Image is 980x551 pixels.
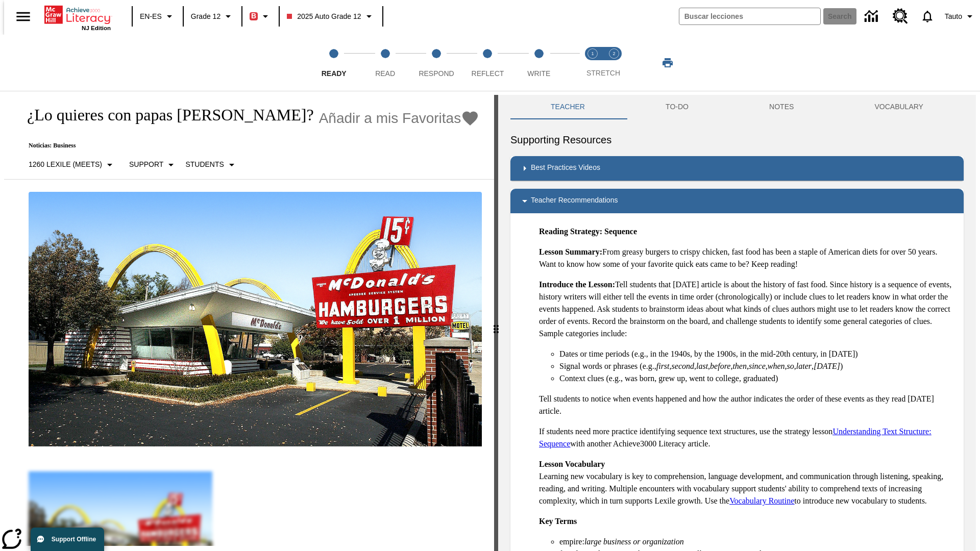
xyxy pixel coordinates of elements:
[16,106,314,124] h1: ¿Lo quieres con papas [PERSON_NAME]?
[510,132,964,148] h6: Supporting Resources
[458,35,517,91] button: Reflect step 4 of 5
[539,280,615,289] strong: Introduce the Lesson:
[559,348,955,360] li: Dates or time periods (e.g., in the 1940s, by the 1900s, in the mid-20th century, in [DATE])
[4,95,494,546] div: reading
[672,362,694,370] em: second
[599,35,629,91] button: Stretch Respond step 2 of 2
[181,156,241,174] button: Seleccionar estudiante
[319,109,480,127] button: Añadir a mis Favoritas - ¿Lo quieres con papas fritas?
[710,362,730,370] em: before
[44,4,111,31] div: Portada
[527,69,550,78] span: Write
[584,537,684,546] em: large business or organization
[796,362,812,370] em: later
[539,247,602,256] strong: Lesson Summary:
[419,69,454,78] span: Respond
[539,246,955,270] p: From greasy burgers to crispy chicken, fast food has been a staple of American diets for over 50 ...
[539,458,955,507] p: Learning new vocabulary is key to comprehension, language development, and communication through ...
[814,362,840,370] em: [DATE]
[887,3,914,30] a: Centro de recursos, Se abrirá en una pestaña nueva.
[539,393,955,417] p: Tell students to notice when events happened and how the author indicates the order of these even...
[129,159,163,170] p: Support
[578,35,607,91] button: Stretch Read step 1 of 2
[531,162,600,174] p: Best Practices Videos
[510,156,964,181] div: Best Practices Videos
[539,460,605,468] strong: Lesson Vocabulary
[559,372,955,385] li: Context clues (e.g., was born, grew up, went to college, graduated)
[319,110,461,127] span: Añadir a mis Favoritas
[559,360,955,372] li: Signal words or phrases (e.g., , , , , , , , , , )
[729,496,794,505] a: Vocabulary Routine
[16,142,479,149] p: Noticias: Business
[8,2,38,32] button: Abrir el menú lateral
[945,11,962,22] span: Tauto
[407,35,466,91] button: Respond step 3 of 5
[82,25,111,31] span: NJ Edition
[498,95,976,551] div: activity
[509,35,569,91] button: Write step 5 of 5
[539,517,577,525] strong: Key Terms
[656,362,670,370] em: first
[187,7,238,26] button: Grado: Grade 12, Elige un grado
[29,192,482,447] img: One of the first McDonald's stores, with the iconic red sign and golden arches.
[472,69,504,78] span: Reflect
[322,69,347,78] span: Ready
[696,362,708,370] em: last
[732,362,747,370] em: then
[651,54,684,72] button: Imprimir
[375,69,395,78] span: Read
[287,11,361,22] span: 2025 Auto Grade 12
[52,536,96,543] span: Support Offline
[355,35,414,91] button: Read step 2 of 5
[586,69,620,77] span: STRETCH
[494,95,498,551] div: Pulsa la tecla de intro o la barra espaciadora y luego presiona las flechas de derecha e izquierd...
[768,362,785,370] em: when
[729,95,834,119] button: NOTES
[251,10,256,22] span: B
[539,279,955,340] p: Tell students that [DATE] article is about the history of fast food. Since history is a sequence ...
[191,11,220,22] span: Grade 12
[612,51,615,56] text: 2
[283,7,379,26] button: Class: 2025 Auto Grade 12, Selecciona una clase
[539,227,602,236] strong: Reading Strategy:
[31,528,104,551] button: Support Offline
[539,427,932,448] a: Understanding Text Structure: Sequence
[531,195,618,207] p: Teacher Recommendations
[604,227,637,236] strong: Sequence
[679,8,820,24] input: search field
[510,189,964,213] div: Teacher Recommendations
[136,7,180,26] button: Language: EN-ES, Selecciona un idioma
[304,35,363,91] button: Ready step 1 of 5
[834,95,964,119] button: VOCABULARY
[125,156,181,174] button: Tipo de apoyo, Support
[29,159,102,170] p: 1260 Lexile (Meets)
[941,7,980,26] button: Perfil/Configuración
[24,156,120,174] button: Seleccione Lexile, 1260 Lexile (Meets)
[510,95,964,119] div: Instructional Panel Tabs
[510,95,625,119] button: Teacher
[914,3,941,30] a: Notificaciones
[140,11,162,22] span: EN-ES
[246,7,276,26] button: Boost El color de la clase es rojo. Cambiar el color de la clase.
[539,425,955,450] p: If students need more practice identifying sequence text structures, use the strategy lesson with...
[787,362,794,370] em: so
[591,51,594,56] text: 1
[749,362,766,370] em: since
[185,159,224,170] p: Students
[859,3,887,31] a: Centro de información
[625,95,729,119] button: TO-DO
[559,536,955,548] li: empire:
